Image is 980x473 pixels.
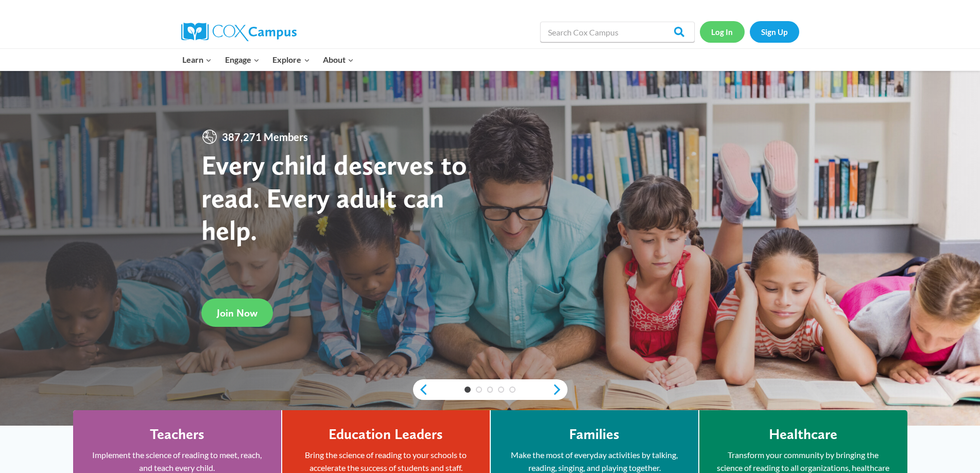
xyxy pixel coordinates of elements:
a: 3 [487,387,493,393]
h4: Teachers [150,426,204,443]
a: Join Now [201,299,273,327]
button: Child menu of Explore [266,49,317,71]
input: Search Cox Campus [540,22,695,42]
h4: Healthcare [769,426,837,443]
a: 1 [465,387,471,393]
h4: Families [569,426,620,443]
a: 2 [476,387,482,393]
span: 387,271 Members [218,129,312,145]
a: previous [413,383,428,396]
h4: Education Leaders [329,426,443,443]
span: Join Now [217,307,257,319]
a: Log In [700,21,745,42]
img: Cox Campus [181,23,297,41]
button: Child menu of Learn [176,49,219,71]
a: 5 [509,387,515,393]
a: Sign Up [750,21,799,42]
a: next [552,383,568,396]
strong: Every child deserves to read. Every adult can help. [201,148,467,247]
nav: Secondary Navigation [700,21,799,42]
a: 4 [498,387,504,393]
div: content slider buttons [413,379,568,400]
nav: Primary Navigation [176,49,360,71]
button: Child menu of About [316,49,360,71]
button: Child menu of Engage [218,49,266,71]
